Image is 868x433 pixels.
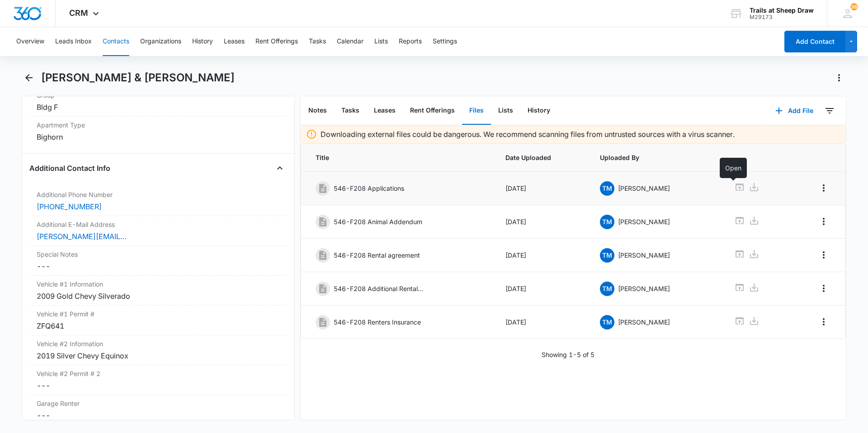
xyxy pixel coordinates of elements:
[374,27,388,56] button: Lists
[309,27,326,56] button: Tasks
[495,272,590,306] td: [DATE]
[334,184,404,193] p: 546-F208 Applications
[224,27,245,56] button: Leases
[334,317,421,327] p: 546-F208 Renters Insurance
[600,215,614,229] span: TM
[37,190,280,199] label: Additional Phone Number
[37,320,280,331] div: ZFQ641
[618,250,670,260] p: [PERSON_NAME]
[816,181,831,195] button: Overflow Menu
[784,31,845,52] button: Add Contact
[403,97,462,125] button: Rent Offerings
[600,248,614,263] span: TM
[37,220,280,229] label: Additional E-Mail Address
[37,380,280,391] dd: ---
[29,306,287,335] div: Vehicle #1 Permit #ZFQ641
[334,97,367,125] button: Tasks
[37,410,280,421] dd: ---
[37,369,280,378] label: Vehicle #2 Permit # 2
[542,350,594,359] p: Showing 1-5 of 5
[600,282,614,296] span: TM
[334,250,420,260] p: 546-F208 Rental agreement
[37,309,280,319] label: Vehicle #1 Permit #
[37,231,127,242] a: [PERSON_NAME][EMAIL_ADDRESS][DOMAIN_NAME]
[495,172,590,205] td: [DATE]
[29,276,287,306] div: Vehicle #1 Information2009 Gold Chevy Silverado
[334,217,422,226] p: 546-F208 Animal Addendum
[505,153,579,162] span: Date Uploaded
[850,3,858,10] span: 38
[29,335,287,365] div: Vehicle #2 Information2019 Silver Chevy Equinox
[600,153,712,162] span: Uploaded By
[37,350,280,361] div: 2019 Silver Chevy Equinox
[600,181,614,196] span: TM
[816,281,831,296] button: Overflow Menu
[29,163,110,174] h4: Additional Contact Info
[720,158,747,178] div: Open
[816,248,831,262] button: Overflow Menu
[192,27,213,56] button: History
[29,87,287,117] div: GroupBldg F
[367,97,403,125] button: Leases
[433,27,457,56] button: Settings
[37,120,280,130] label: Apartment Type
[37,339,280,348] label: Vehicle #2 Information
[29,216,287,246] div: Additional E-Mail Address[PERSON_NAME][EMAIL_ADDRESS][DOMAIN_NAME]
[520,97,557,125] button: History
[37,201,102,212] a: [PHONE_NUMBER]
[37,399,280,408] label: Garage Renter
[273,161,287,175] button: Close
[55,27,92,56] button: Leads Inbox
[816,315,831,329] button: Overflow Menu
[495,239,590,272] td: [DATE]
[316,153,484,162] span: Title
[37,291,280,301] div: 2009 Gold Chevy Silverado
[491,97,520,125] button: Lists
[766,100,822,122] button: Add File
[37,132,280,142] div: Bighorn
[16,27,44,56] button: Overview
[495,306,590,339] td: [DATE]
[750,14,814,20] div: account id
[334,284,424,293] p: 546-F208 Additional Rental Addendum
[22,71,36,85] button: Back
[29,186,287,216] div: Additional Phone Number[PHONE_NUMBER]
[618,284,670,293] p: [PERSON_NAME]
[816,214,831,229] button: Overflow Menu
[750,7,814,14] div: account name
[321,129,735,140] p: Downloading external files could be dangerous. We recommend scanning files from untrusted sources...
[29,395,287,425] div: Garage Renter---
[255,27,298,56] button: Rent Offerings
[29,365,287,395] div: Vehicle #2 Permit # 2---
[37,279,280,289] label: Vehicle #1 Information
[337,27,363,56] button: Calendar
[103,27,129,56] button: Contacts
[37,102,280,113] div: Bldg F
[399,27,422,56] button: Reports
[37,261,280,272] dd: ---
[301,97,334,125] button: Notes
[41,71,235,85] h1: [PERSON_NAME] & [PERSON_NAME]
[140,27,181,56] button: Organizations
[618,184,670,193] p: [PERSON_NAME]
[832,71,846,85] button: Actions
[618,317,670,327] p: [PERSON_NAME]
[29,246,287,276] div: Special Notes---
[37,249,280,259] label: Special Notes
[618,217,670,226] p: [PERSON_NAME]
[69,8,88,18] span: CRM
[822,104,837,118] button: Filters
[29,117,287,146] div: Apartment TypeBighorn
[600,315,614,329] span: TM
[850,3,858,10] div: notifications count
[462,97,491,125] button: Files
[495,205,590,239] td: [DATE]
